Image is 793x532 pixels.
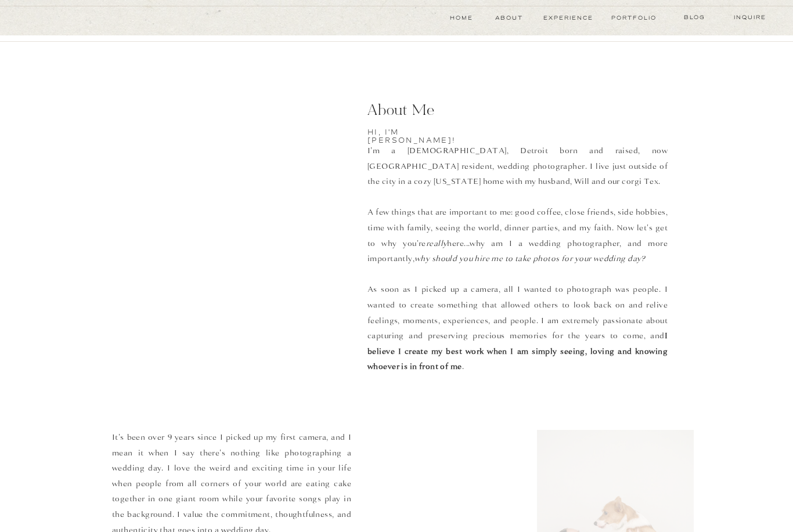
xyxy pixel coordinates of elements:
a: Home [448,13,474,23]
b: I believe I create my best work when I am simply seeing, loving and knowing whoever is in front o... [367,331,668,371]
i: why should you hire me to take photos for your wedding day? [414,254,646,263]
a: blog [672,13,717,22]
a: Portfolio [611,13,655,23]
a: experience [542,13,594,23]
a: Inquire [730,13,770,22]
h2: Hi, I'm [PERSON_NAME]! [367,128,445,136]
p: I'm a [DEMOGRAPHIC_DATA], Detroit born and raised, now [GEOGRAPHIC_DATA] resident, wedding photog... [367,143,668,400]
a: About [495,13,521,23]
i: really [426,238,448,248]
p: About Me [367,100,445,121]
